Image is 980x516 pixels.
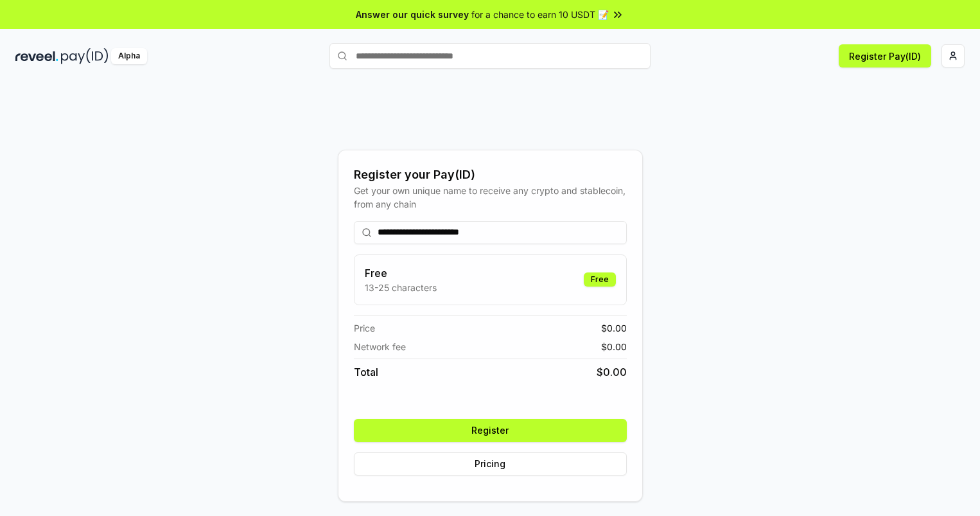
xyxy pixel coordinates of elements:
[597,364,627,380] span: $ 0.00
[354,452,627,476] button: Pricing
[354,419,627,442] button: Register
[356,8,469,21] span: Answer our quick survey
[354,321,375,335] span: Price
[839,44,931,67] button: Register Pay(ID)
[111,48,147,64] div: Alpha
[365,281,437,294] p: 13-25 characters
[584,272,616,287] div: Free
[61,48,109,64] img: pay_id
[471,8,609,21] span: for a chance to earn 10 USDT 📝
[601,340,627,353] span: $ 0.00
[365,265,437,281] h3: Free
[354,364,378,380] span: Total
[601,321,627,335] span: $ 0.00
[354,166,627,184] div: Register your Pay(ID)
[354,184,627,211] div: Get your own unique name to receive any crypto and stablecoin, from any chain
[354,340,406,353] span: Network fee
[15,48,58,64] img: reveel_dark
